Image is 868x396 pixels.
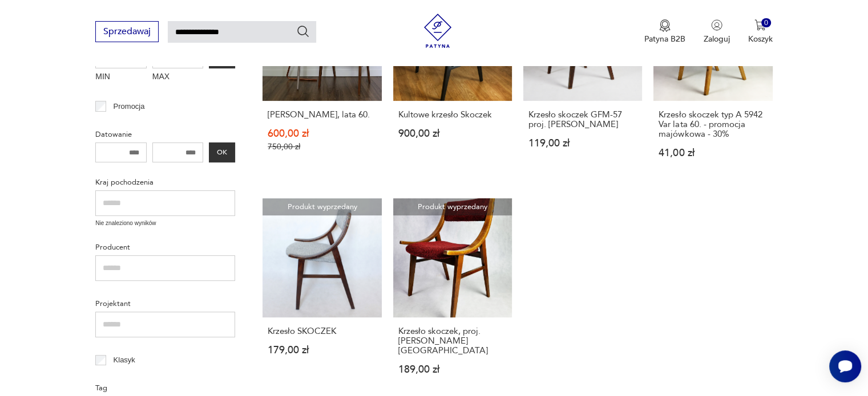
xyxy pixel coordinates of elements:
a: Sprzedawaj [95,28,159,36]
p: Klasyk [114,354,135,366]
label: MIN [95,68,147,87]
p: 750,00 zł [268,142,376,152]
p: 119,00 zł [528,138,637,148]
h3: Krzesło skoczek, proj. [PERSON_NAME][GEOGRAPHIC_DATA] [398,326,507,356]
p: Zaloguj [704,34,730,44]
p: Producent [95,241,235,254]
img: Ikona medalu [659,19,671,32]
p: 600,00 zł [268,129,376,138]
button: Zaloguj [704,19,730,44]
p: Promocja [114,100,145,113]
p: Projektant [95,297,235,310]
p: Kraj pochodzenia [95,176,235,189]
p: Koszyk [748,34,773,44]
button: OK [209,142,235,162]
div: 0 [761,18,771,28]
p: Patyna B2B [644,34,685,44]
button: Szukaj [296,25,310,38]
h3: Krzesło skoczek GFM-57 proj. [PERSON_NAME] [528,110,637,129]
h3: Krzesło skoczek typ A 5942 Var lata 60. - promocja majówkowa - 30% [659,110,767,139]
img: Ikonka użytkownika [711,19,722,31]
button: 0Koszyk [748,19,773,44]
label: MAX [152,68,204,87]
button: Sprzedawaj [95,21,159,42]
h3: Krzesło SKOCZEK [268,326,376,336]
a: Produkt wyprzedanyKrzesło SKOCZEKKrzesło SKOCZEK179,00 zł [263,198,381,396]
button: Patyna B2B [644,19,685,44]
p: Tag [95,382,235,394]
p: Nie znaleziono wyników [95,219,235,228]
a: Produkt wyprzedanyKrzesło skoczek, proj. J. KędziorekKrzesło skoczek, proj. [PERSON_NAME][GEOGRAP... [393,198,512,396]
p: Datowanie [95,128,235,141]
iframe: Smartsupp widget button [829,350,861,382]
img: Ikona koszyka [754,19,766,31]
a: Ikona medaluPatyna B2B [644,19,685,44]
p: 41,00 zł [659,148,767,158]
p: 179,00 zł [268,345,376,355]
img: Patyna - sklep z meblami i dekoracjami vintage [421,14,455,48]
p: 900,00 zł [398,129,507,138]
h3: Kultowe krzesło Skoczek [398,110,507,120]
p: 189,00 zł [398,365,507,374]
h3: [PERSON_NAME], lata 60. [268,110,376,120]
